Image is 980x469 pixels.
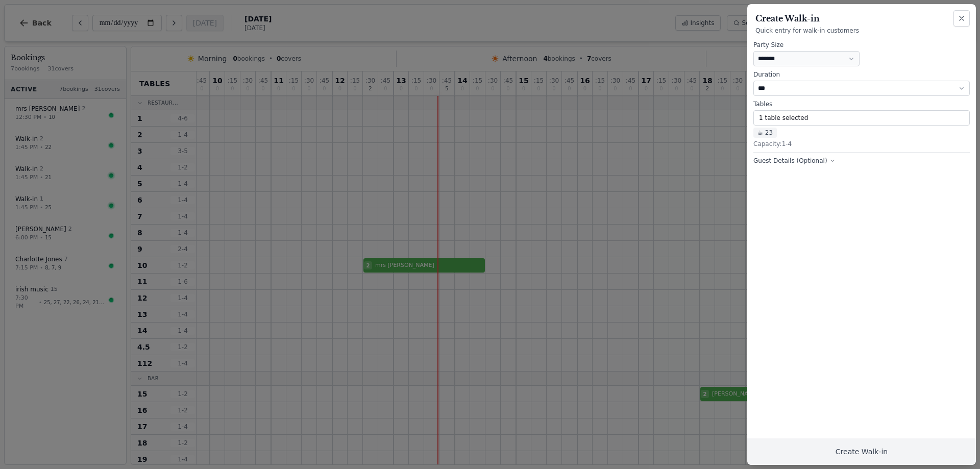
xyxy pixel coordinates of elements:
[753,128,777,138] span: 23
[755,12,968,24] h2: Create Walk-in
[747,438,976,465] button: Create Walk-in
[753,157,836,165] button: Guest Details (Optional)
[753,41,860,49] label: Party Size
[753,100,970,108] label: Tables
[755,27,968,35] p: Quick entry for walk-in customers
[753,140,970,148] div: Capacity: 1 - 4
[753,70,970,79] label: Duration
[753,110,970,126] button: 1 table selected
[757,129,763,137] span: ☕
